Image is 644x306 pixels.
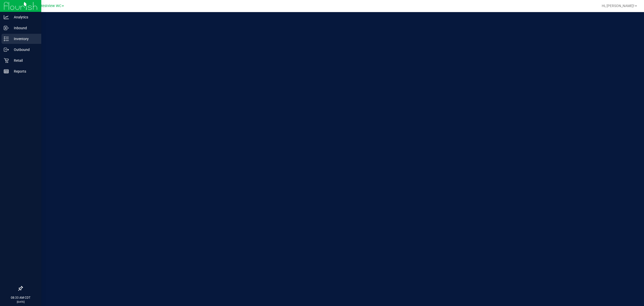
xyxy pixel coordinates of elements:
inline-svg: Reports [4,69,9,74]
inline-svg: Outbound [4,47,9,52]
inline-svg: Analytics [4,15,9,20]
p: Analytics [9,14,39,20]
span: Crestview WC [39,4,61,8]
p: Retail [9,57,39,64]
p: 08:33 AM CDT [2,295,39,300]
inline-svg: Retail [4,58,9,63]
p: [DATE] [2,300,39,304]
p: Inbound [9,25,39,31]
span: Hi, [PERSON_NAME]! [602,4,634,8]
p: Inventory [9,36,39,42]
p: Outbound [9,47,39,53]
inline-svg: Inbound [4,25,9,30]
p: Reports [9,68,39,74]
inline-svg: Inventory [4,36,9,41]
